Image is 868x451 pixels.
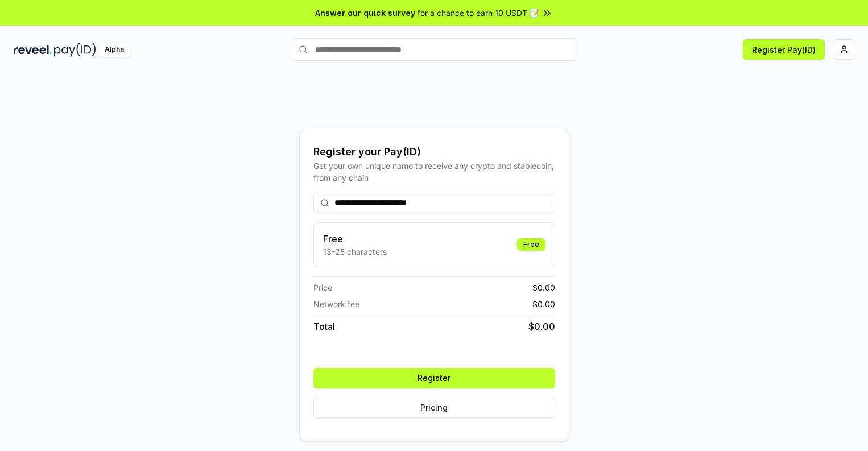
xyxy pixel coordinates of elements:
[528,320,555,333] span: $ 0.00
[532,298,555,310] span: $ 0.00
[54,43,96,57] img: pay_id
[313,398,555,418] button: Pricing
[418,7,539,19] span: for a chance to earn 10 USDT 📝
[313,298,359,310] span: Network fee
[313,320,335,333] span: Total
[98,43,130,57] div: Alpha
[313,160,555,184] div: Get your own unique name to receive any crypto and stablecoin, from any chain
[313,368,555,388] button: Register
[315,7,415,19] span: Answer our quick survey
[313,282,332,293] span: Price
[323,246,387,258] p: 13-25 characters
[743,39,825,60] button: Register Pay(ID)
[323,232,387,246] h3: Free
[517,238,545,251] div: Free
[313,144,555,160] div: Register your Pay(ID)
[532,282,555,293] span: $ 0.00
[14,43,52,57] img: reveel_dark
